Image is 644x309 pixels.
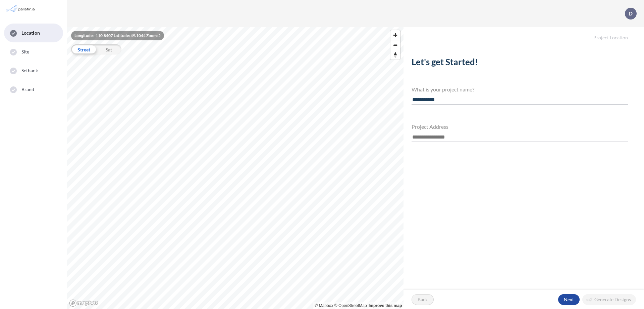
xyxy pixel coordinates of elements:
[558,294,580,305] button: Next
[21,30,40,36] span: Location
[21,48,29,55] span: Site
[67,27,404,309] canvas: Map
[390,50,400,60] span: Reset bearing to north
[5,3,38,15] img: Parafin
[71,44,96,54] div: Street
[390,30,400,40] button: Zoom in
[369,303,402,308] a: Improve this map
[412,123,628,130] h4: Project Address
[315,303,333,308] a: Mapbox
[390,50,400,60] button: Reset bearing to north
[21,86,35,93] span: Brand
[71,31,164,40] div: Longitude: -110.8407 Latitude: 49.1044 Zoom: 2
[412,86,628,92] h4: What is your project name?
[21,67,38,74] span: Setback
[564,296,574,303] p: Next
[629,10,633,16] p: D
[404,27,644,41] h5: Project Location
[96,44,121,54] div: Sat
[390,40,400,50] button: Zoom out
[69,299,99,307] a: Mapbox homepage
[412,57,628,70] h2: Let's get Started!
[334,303,367,308] a: OpenStreetMap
